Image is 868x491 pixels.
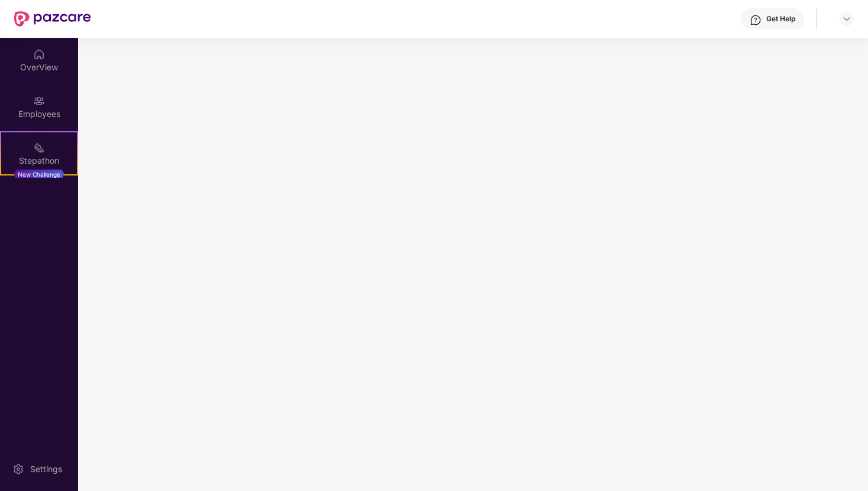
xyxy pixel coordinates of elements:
[842,14,851,24] img: svg+xml;base64,PHN2ZyBpZD0iRHJvcGRvd24tMzJ4MzIiIHhtbG5zPSJodHRwOi8vd3d3LnczLm9yZy8yMDAwL3N2ZyIgd2...
[1,155,77,167] div: Stepathon
[33,142,45,154] img: svg+xml;base64,PHN2ZyB4bWxucz0iaHR0cDovL3d3dy53My5vcmcvMjAwMC9zdmciIHdpZHRoPSIyMSIgaGVpZ2h0PSIyMC...
[27,463,66,475] div: Settings
[33,95,45,107] img: svg+xml;base64,PHN2ZyBpZD0iRW1wbG95ZWVzIiB4bWxucz0iaHR0cDovL3d3dy53My5vcmcvMjAwMC9zdmciIHdpZHRoPS...
[14,170,64,179] div: New Challenge
[766,14,795,24] div: Get Help
[33,48,45,60] img: svg+xml;base64,PHN2ZyBpZD0iSG9tZSIgeG1sbnM9Imh0dHA6Ly93d3cudzMub3JnLzIwMDAvc3ZnIiB3aWR0aD0iMjAiIG...
[750,14,762,26] img: svg+xml;base64,PHN2ZyBpZD0iSGVscC0zMngzMiIgeG1sbnM9Imh0dHA6Ly93d3cudzMub3JnLzIwMDAvc3ZnIiB3aWR0aD...
[12,463,24,475] img: svg+xml;base64,PHN2ZyBpZD0iU2V0dGluZy0yMHgyMCIgeG1sbnM9Imh0dHA6Ly93d3cudzMub3JnLzIwMDAvc3ZnIiB3aW...
[14,11,91,27] img: New Pazcare Logo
